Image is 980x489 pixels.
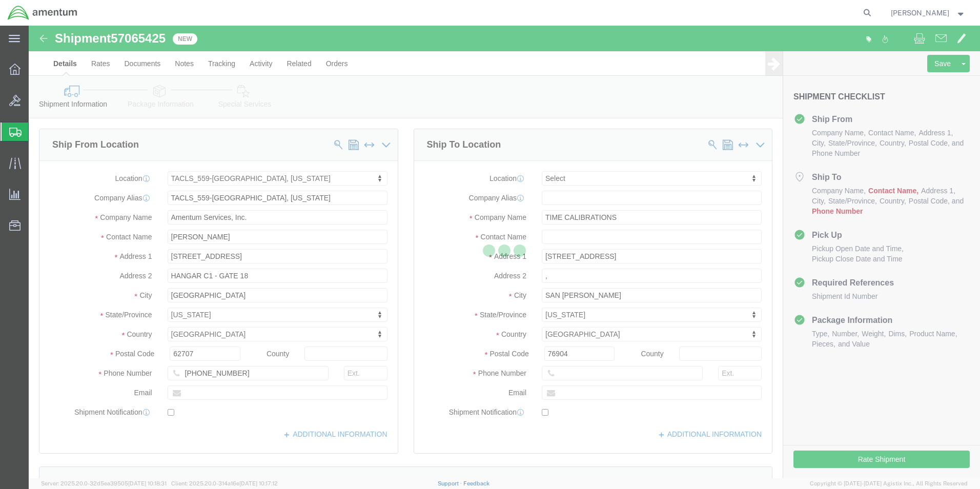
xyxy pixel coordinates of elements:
span: [DATE] 10:18:31 [128,480,167,486]
span: Nathan Dick [891,7,949,18]
img: logo [7,5,78,21]
button: [PERSON_NAME] [890,7,966,19]
a: Support [438,480,463,486]
span: Server: 2025.20.0-32d5ea39505 [41,480,167,486]
span: Copyright © [DATE]-[DATE] Agistix Inc., All Rights Reserved [810,479,968,488]
a: Feedback [463,480,489,486]
span: Client: 2025.20.0-314a16e [171,480,278,486]
span: [DATE] 10:17:12 [239,480,278,486]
